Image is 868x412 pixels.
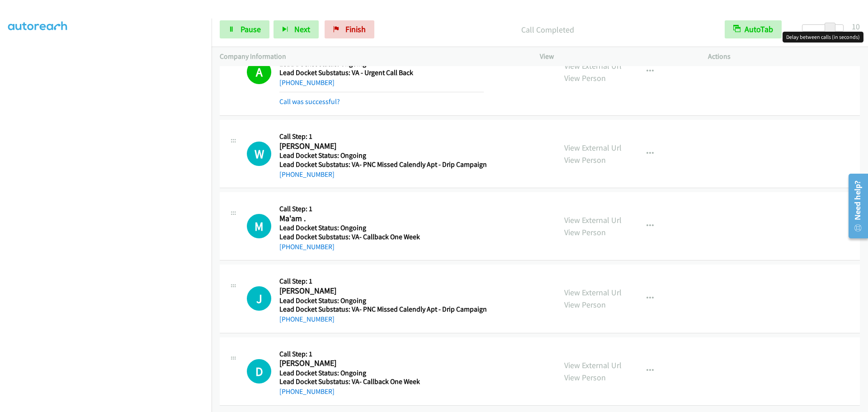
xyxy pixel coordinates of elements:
[279,305,487,314] h5: Lead Docket Substatus: VA- PNC Missed Calendly Apt - Drip Campaign
[387,24,708,36] p: Call Completed
[294,24,310,34] span: Next
[247,142,271,166] div: The call is yet to be attempted
[345,24,366,34] span: Finish
[708,51,860,62] p: Actions
[725,20,782,38] button: AutoTab
[564,360,622,370] a: View External Url
[783,32,863,43] div: Delay between calls (in seconds)
[247,359,271,384] div: The call is yet to be attempted
[279,68,484,77] h5: Lead Docket Substatus: VA - Urgent Call Back
[279,387,335,396] a: [PHONE_NUMBER]
[564,299,606,310] a: View Person
[564,215,622,225] a: View External Url
[220,51,524,62] p: Company Information
[247,286,271,311] h1: J
[247,286,271,311] div: The call is yet to be attempted
[564,227,606,237] a: View Person
[279,170,335,179] a: [PHONE_NUMBER]
[279,160,487,169] h5: Lead Docket Substatus: VA- PNC Missed Calendly Apt - Drip Campaign
[564,155,606,165] a: View Person
[279,151,487,160] h5: Lead Docket Status: Ongoing
[279,141,484,152] h2: [PERSON_NAME]
[279,232,420,242] h5: Lead Docket Substatus: VA- Callback One Week
[279,132,487,141] h5: Call Step: 1
[564,61,622,71] a: View External Url
[852,20,860,33] div: 10
[279,277,487,286] h5: Call Step: 1
[279,213,420,224] h2: Ma'am .
[220,20,269,38] a: Pause
[279,358,420,369] h2: [PERSON_NAME]
[279,369,420,378] h5: Lead Docket Status: Ongoing
[842,170,868,242] iframe: Resource Center
[279,286,487,296] h2: [PERSON_NAME]
[247,60,271,84] h1: A
[274,20,319,38] button: Next
[540,51,692,62] p: View
[564,73,606,83] a: View Person
[279,350,420,359] h5: Call Step: 1
[279,223,420,232] h5: Lead Docket Status: Ongoing
[564,142,622,153] a: View External Url
[247,214,271,238] h1: M
[279,296,487,305] h5: Lead Docket Status: Ongoing
[247,142,271,166] h1: W
[564,287,622,298] a: View External Url
[279,242,335,251] a: [PHONE_NUMBER]
[564,372,606,383] a: View Person
[279,377,420,386] h5: Lead Docket Substatus: VA- Callback One Week
[325,20,374,38] a: Finish
[279,204,420,213] h5: Call Step: 1
[247,359,271,384] h1: D
[279,97,340,106] a: Call was successful?
[241,24,261,34] span: Pause
[279,78,335,87] a: [PHONE_NUMBER]
[279,315,335,323] a: [PHONE_NUMBER]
